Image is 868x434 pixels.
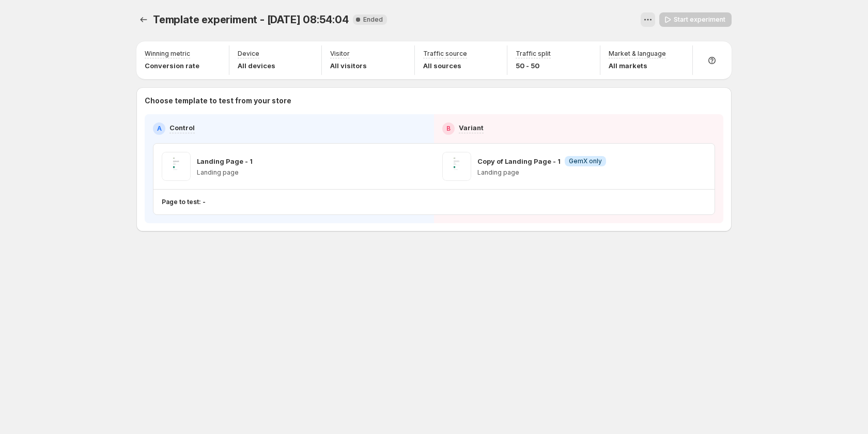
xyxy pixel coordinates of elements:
[169,122,195,133] p: Control
[569,157,602,165] span: GemX only
[162,198,206,206] p: Page to test: -
[162,152,191,181] img: Landing Page - 1
[446,125,451,133] h2: B
[157,125,162,133] h2: A
[145,96,723,106] p: Choose template to test from your store
[330,60,367,71] p: All visitors
[238,60,275,71] p: All devices
[423,50,467,58] p: Traffic source
[330,50,350,58] p: Visitor
[238,50,259,58] p: Device
[641,12,655,27] button: View actions for Template experiment - Aug 11, 08:54:04
[442,152,471,181] img: Copy of Landing Page - 1
[153,13,349,26] span: Template experiment - [DATE] 08:54:04
[477,156,561,166] p: Copy of Landing Page - 1
[609,60,666,71] p: All markets
[136,12,151,27] button: Experiments
[516,60,551,71] p: 50 - 50
[145,60,199,71] p: Conversion rate
[145,50,190,58] p: Winning metric
[197,168,253,177] p: Landing page
[477,168,606,177] p: Landing page
[197,156,253,166] p: Landing Page - 1
[363,16,383,24] span: Ended
[423,60,467,71] p: All sources
[516,50,551,58] p: Traffic split
[459,122,484,133] p: Variant
[609,50,666,58] p: Market & language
